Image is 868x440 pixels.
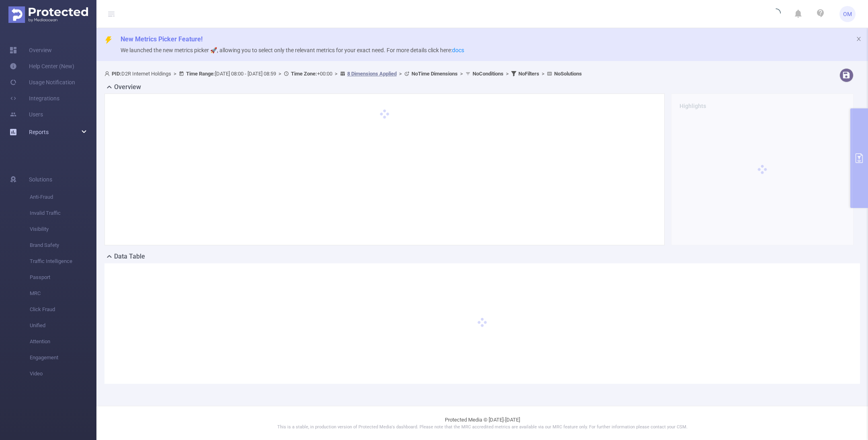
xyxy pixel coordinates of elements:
[29,171,52,187] span: Solutions
[104,71,112,76] i: icon: user
[114,252,145,261] h2: Data Table
[10,90,59,106] a: Integrations
[10,42,52,58] a: Overview
[96,406,868,440] footer: Protected Media © [DATE]-[DATE]
[452,47,464,53] a: docs
[30,318,96,334] span: Unified
[10,106,43,122] a: Users
[347,71,397,77] u: 8 Dimensions Applied
[171,71,179,77] span: >
[112,71,121,77] b: PID:
[8,6,88,23] img: Protected Media
[104,36,113,44] i: icon: thunderbolt
[30,366,96,382] span: Video
[771,8,781,20] i: icon: loading
[121,47,464,53] span: We launched the new metrics picker 🚀, allowing you to select only the relevant metrics for your e...
[121,35,203,43] span: New Metrics Picker Feature!
[291,71,317,77] b: Time Zone:
[504,71,511,77] span: >
[276,71,284,77] span: >
[30,205,96,221] span: Invalid Traffic
[397,71,404,77] span: >
[473,71,504,77] b: No Conditions
[30,269,96,285] span: Passport
[104,71,582,77] span: D2R Internet Holdings [DATE] 08:00 - [DATE] 08:59 +00:00
[30,350,96,366] span: Engagement
[539,71,547,77] span: >
[30,334,96,350] span: Attention
[458,71,465,77] span: >
[30,301,96,318] span: Click Fraud
[30,221,96,237] span: Visibility
[554,71,582,77] b: No Solutions
[411,71,458,77] b: No Time Dimensions
[29,129,49,135] span: Reports
[30,237,96,253] span: Brand Safety
[332,71,340,77] span: >
[10,58,74,74] a: Help Center (New)
[10,74,75,90] a: Usage Notification
[114,82,141,92] h2: Overview
[30,189,96,205] span: Anti-Fraud
[30,285,96,301] span: MRC
[29,124,49,140] a: Reports
[843,6,852,22] span: OM
[117,424,848,431] p: This is a stable, in production version of Protected Media's dashboard. Please note that the MRC ...
[856,36,862,42] i: icon: close
[186,71,215,77] b: Time Range:
[856,35,862,43] button: icon: close
[518,71,539,77] b: No Filters
[30,253,96,269] span: Traffic Intelligence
